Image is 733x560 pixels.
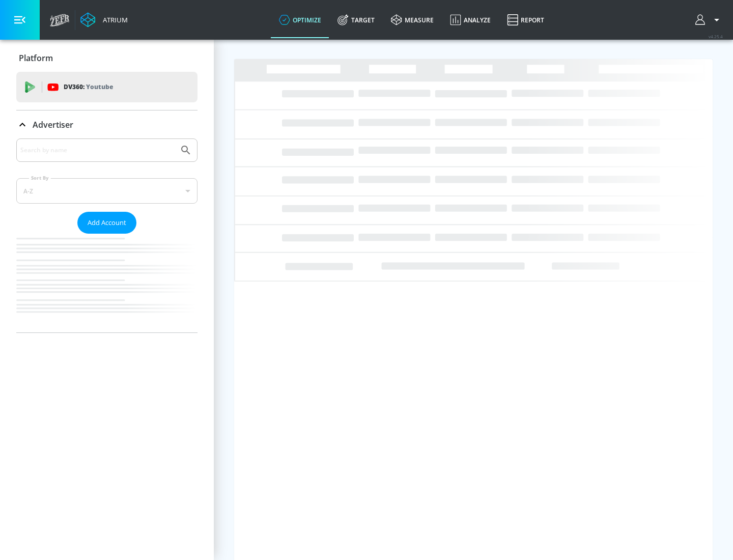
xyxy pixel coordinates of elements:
[709,34,723,39] span: v 4.25.4
[442,2,499,38] a: Analyze
[16,44,198,72] div: Platform
[86,81,113,92] p: Youtube
[16,234,198,332] nav: list of Advertiser
[499,2,552,38] a: Report
[19,52,53,64] p: Platform
[383,2,442,38] a: measure
[77,212,136,234] button: Add Account
[99,15,128,24] div: Atrium
[33,119,73,130] p: Advertiser
[16,138,198,332] div: Advertiser
[16,178,198,204] div: A-Z
[329,2,383,38] a: Target
[80,12,128,27] a: Atrium
[29,175,51,181] label: Sort By
[64,81,113,93] p: DV360:
[16,110,198,139] div: Advertiser
[16,72,198,102] div: DV360: Youtube
[271,2,329,38] a: optimize
[20,144,175,157] input: Search by name
[88,217,126,229] span: Add Account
